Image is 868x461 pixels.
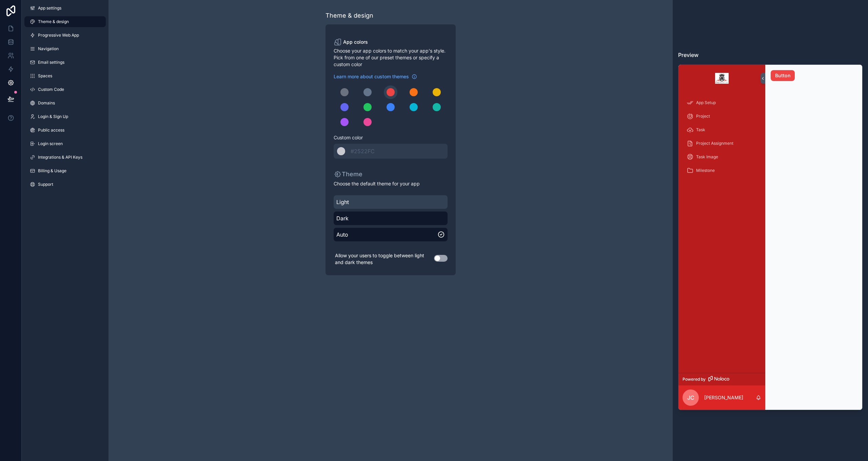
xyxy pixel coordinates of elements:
a: Progressive Web App [24,30,106,41]
span: Milestone [696,168,715,173]
p: Allow your users to toggle between light and dark themes [334,251,434,267]
span: App settings [38,5,61,11]
span: App Setup [696,100,716,105]
span: Support [38,182,53,187]
div: Theme & design [325,11,373,20]
span: JC [687,394,694,402]
span: Spaces [38,73,52,79]
a: Login & Sign Up [24,111,106,122]
span: Choose your app colors to match your app's style. Pick from one of our preset themes or specify a... [334,47,448,68]
span: Email settings [38,60,64,65]
span: Login screen [38,141,63,146]
a: Billing & Usage [24,165,106,176]
span: Theme & design [38,19,69,24]
span: Task [696,127,705,133]
span: Login & Sign Up [38,114,68,119]
a: Milestone [683,164,761,177]
span: Project [696,114,710,119]
span: Integrations & API Keys [38,155,82,160]
a: Powered by [678,373,765,385]
span: Public access [38,127,64,133]
span: Progressive Web App [38,33,79,38]
a: Task Image [683,151,761,163]
button: Button [771,70,795,81]
a: Integrations & API Keys [24,152,106,163]
a: Navigation [24,43,106,54]
img: App logo [715,73,729,84]
a: Public access [24,125,106,136]
a: Support [24,179,106,190]
p: Theme [334,169,362,179]
a: Project [683,110,761,122]
span: Domains [38,100,55,106]
span: App colors [343,39,368,45]
span: Project Assignment [696,141,733,146]
a: Task [683,124,761,136]
div: scrollable content [678,92,765,373]
a: Email settings [24,57,106,68]
span: Custom Code [38,87,64,92]
a: Learn more about custom themes [334,73,417,80]
span: Learn more about custom themes [334,73,409,80]
span: Custom color [334,134,442,141]
a: Login screen [24,138,106,149]
a: Theme & design [24,16,106,27]
a: Domains [24,98,106,108]
a: Project Assignment [683,137,761,149]
p: [PERSON_NAME] [704,394,743,401]
span: Billing & Usage [38,168,66,174]
a: App settings [24,3,106,14]
a: App Setup [683,97,761,109]
span: Powered by [683,377,706,382]
a: Spaces [24,71,106,81]
span: Navigation [38,46,59,52]
span: Choose the default theme for your app [334,180,448,187]
span: Dark [336,214,445,222]
a: Custom Code [24,84,106,95]
span: Light [336,198,445,206]
h3: Preview [678,51,863,59]
span: #2522FC [351,148,375,155]
span: Auto [336,230,437,239]
span: Task Image [696,154,718,160]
